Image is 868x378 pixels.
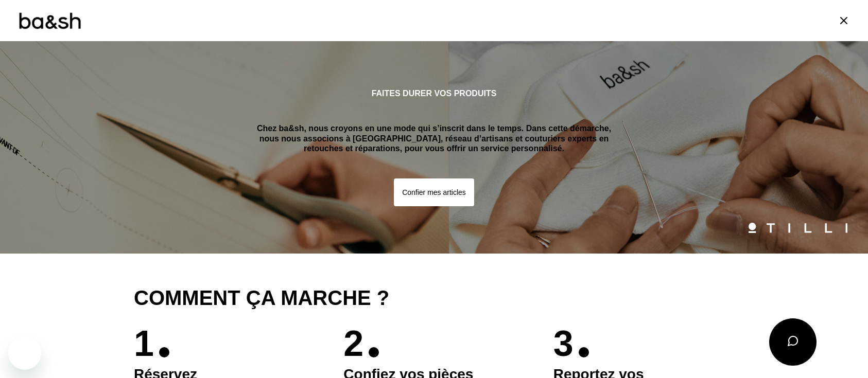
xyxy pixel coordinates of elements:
[18,11,81,30] img: Logo ba&sh by Tilli
[134,326,154,362] p: 1
[749,223,847,233] img: Logo Tilli
[253,123,615,153] p: Chez ba&sh, nous croyons en une mode qui s’inscrit dans le temps. Dans cette démarche, nous nous ...
[8,337,41,370] iframe: Bouton de lancement de la fenêtre de messagerie
[372,88,497,98] h1: Faites durer vos produits
[553,326,574,362] p: 3
[394,178,474,206] button: Confier mes articles
[343,326,363,362] p: 2
[134,286,734,309] h2: Comment ça marche ?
